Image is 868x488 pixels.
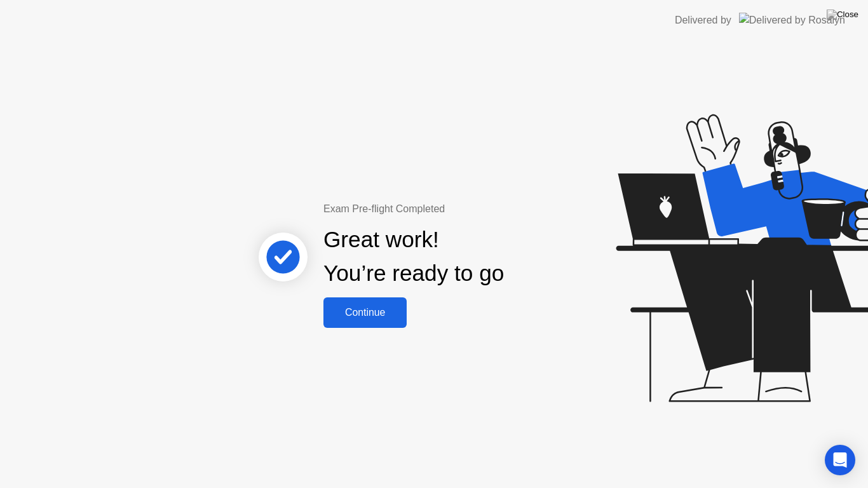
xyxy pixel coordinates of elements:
[323,223,504,290] div: Great work! You’re ready to go
[739,13,845,27] img: Delivered by Rosalyn
[327,307,403,318] div: Continue
[323,201,586,217] div: Exam Pre-flight Completed
[675,13,731,28] div: Delivered by
[827,10,858,20] img: Close
[323,297,407,328] button: Continue
[825,445,855,475] div: Open Intercom Messenger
